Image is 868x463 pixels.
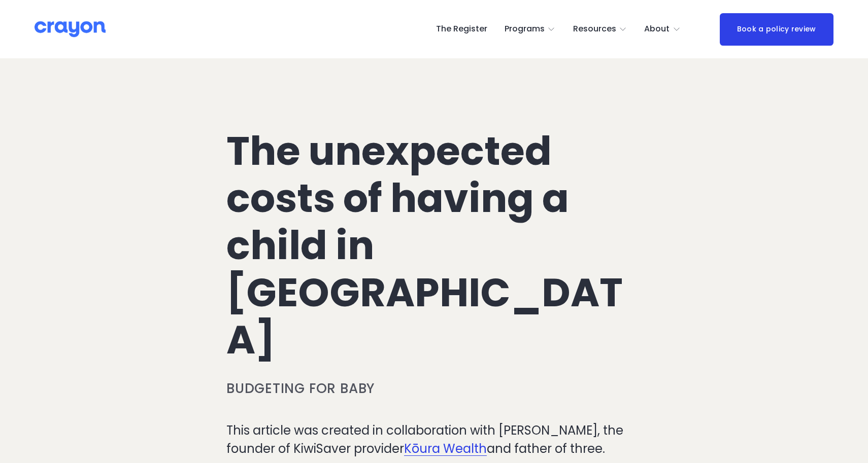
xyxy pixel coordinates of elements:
a: Kōura Wealth [404,440,487,457]
span: Programs [505,22,545,37]
p: This article was created in collaboration with [PERSON_NAME], the founder of KiwiSaver provider a... [226,421,642,458]
span: About [644,22,670,37]
a: folder dropdown [573,21,627,38]
img: Crayon [35,20,106,38]
span: Resources [573,22,616,37]
a: folder dropdown [644,21,681,38]
a: Budgeting for baby [226,379,375,398]
h1: The unexpected costs of having a child in [GEOGRAPHIC_DATA] [226,128,642,364]
a: Book a policy review [720,13,833,46]
a: The Register [436,21,487,38]
a: folder dropdown [505,21,556,38]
